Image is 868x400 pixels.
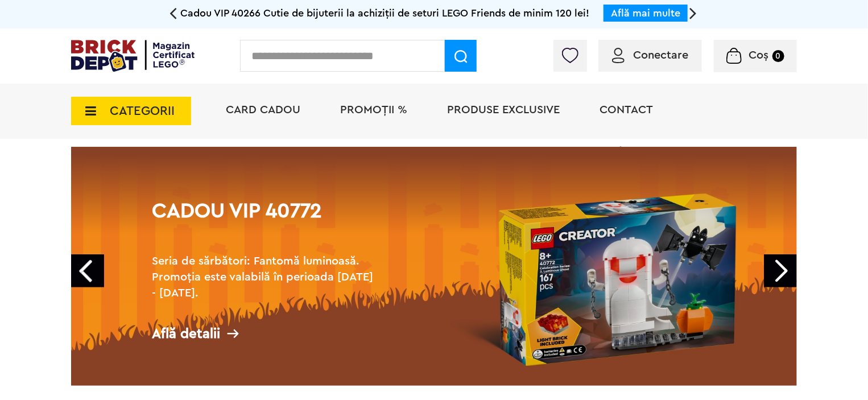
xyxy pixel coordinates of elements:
a: Next [764,254,797,287]
a: PROMOȚII % [340,104,407,116]
h1: Cadou VIP 40772 [152,201,379,242]
a: Cadou VIP 40772Seria de sărbători: Fantomă luminoasă. Promoția este valabilă în perioada [DATE] -... [71,147,797,386]
a: Produse exclusive [447,104,560,116]
a: Prev [71,254,104,287]
span: Conectare [633,50,688,61]
h2: Seria de sărbători: Fantomă luminoasă. Promoția este valabilă în perioada [DATE] - [DATE]. [152,253,379,301]
a: Contact [600,104,653,116]
small: 0 [772,50,784,62]
a: Card Cadou [226,104,300,116]
a: Află mai multe [611,8,680,18]
span: Cadou VIP 40266 Cutie de bijuterii la achiziții de seturi LEGO Friends de minim 120 lei! [180,8,589,18]
span: CATEGORII [110,105,175,117]
a: Conectare [612,50,688,61]
span: Coș [749,50,769,61]
div: Află detalii [152,327,379,341]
